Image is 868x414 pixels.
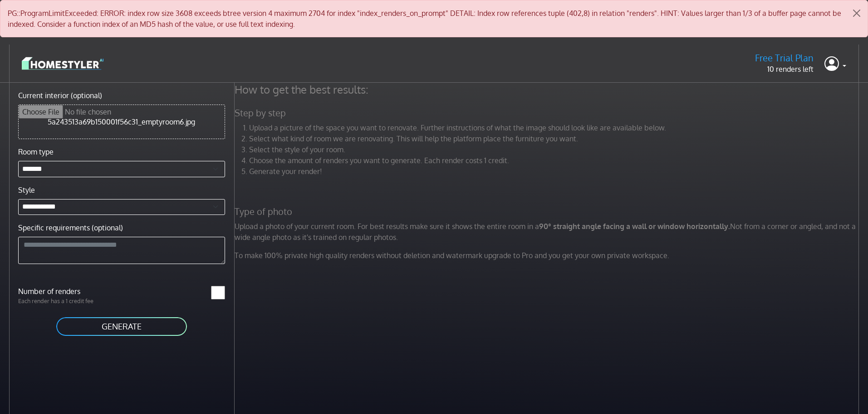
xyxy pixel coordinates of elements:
h5: Free Trial Plan [755,52,814,64]
strong: 90° straight angle facing a wall or window horizontally. [539,222,730,231]
label: Specific requirements (optional) [18,222,123,233]
li: Select what kind of room we are renovating. This will help the platform place the furniture you w... [249,133,862,144]
label: Style [18,185,35,195]
p: Each render has a 1 credit fee [13,297,122,305]
label: Number of renders [13,286,122,297]
img: logo-3de290ba35641baa71223ecac5eacb59cb85b4c7fdf211dc9aaecaaee71ea2f8.svg [22,55,103,71]
label: Current interior (optional) [18,90,102,101]
li: Select the style of your room. [249,144,862,155]
li: Upload a picture of the space you want to renovate. Further instructions of what the image should... [249,122,862,133]
button: GENERATE [55,316,188,337]
h5: Type of photo [229,206,867,217]
button: Close [846,0,868,26]
li: Choose the amount of renders you want to generate. Each render costs 1 credit. [249,155,862,166]
h5: Step by step [229,107,867,119]
p: Upload a photo of your current room. For best results make sure it shows the entire room in a Not... [229,221,867,243]
h4: How to get the best results: [229,83,867,96]
li: Generate your render! [249,166,862,177]
p: To make 100% private high quality renders without deletion and watermark upgrade to Pro and you g... [229,250,867,261]
label: Room type [18,146,54,157]
p: 10 renders left [755,64,814,75]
